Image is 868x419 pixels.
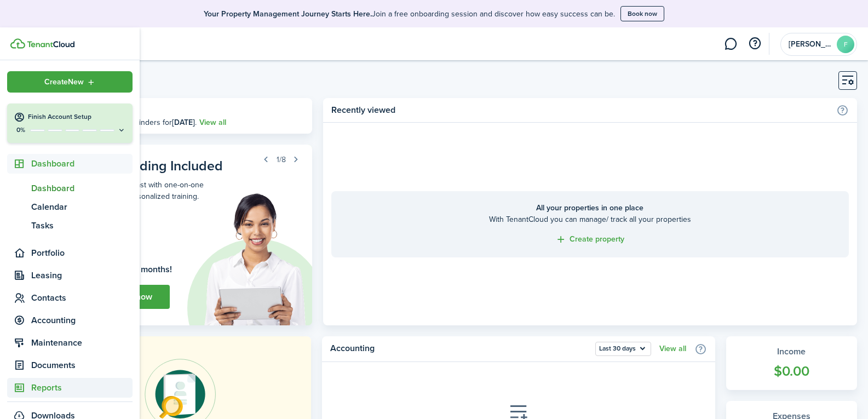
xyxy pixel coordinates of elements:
a: Dashboard [7,179,133,198]
a: Tasks [7,216,133,235]
button: Prev step [258,152,274,167]
span: 1/8 [277,154,286,165]
span: Portfolio [31,246,133,260]
a: Income$0.00 [726,336,857,390]
span: Accounting [31,314,133,327]
home-placeholder-title: All your properties in one place [342,202,838,214]
span: Dashboard [31,157,133,170]
p: Join a free onboarding session and discover how easy success can be. [204,8,615,20]
span: Reports [31,381,133,394]
widget-stats-count: $0.00 [737,361,846,382]
button: Last 30 days [595,342,651,356]
span: Documents [31,359,133,372]
home-widget-title: Accounting [330,342,590,356]
button: Open menu [7,71,133,93]
home-widget-title: Recently viewed [331,104,831,117]
img: TenantCloud [27,41,74,48]
button: Open resource center [745,35,764,53]
a: Create property [555,233,624,246]
b: Your Property Management Journey Starts Here. [204,8,372,20]
img: Onboarding schedule assistant [172,192,312,325]
span: felicia [789,41,832,48]
button: Next step [289,152,304,167]
button: Customise [838,71,857,90]
a: View all [659,345,686,353]
span: Tasks [31,219,133,232]
b: [DATE] [172,117,195,128]
img: TenantCloud [10,38,25,49]
home-placeholder-description: With TenantCloud you can manage/ track all your properties [342,214,838,225]
span: Calendar [31,200,133,214]
a: View all [199,117,226,128]
h4: Finish Account Setup [28,112,126,122]
p: 0% [14,125,27,135]
span: Dashboard [31,182,133,195]
avatar-text: F [837,36,854,53]
button: Finish Account Setup0% [7,104,133,143]
widget-stats-title: Income [737,345,846,358]
a: Calendar [7,198,133,216]
button: Book now [620,6,664,21]
span: Leasing [31,269,133,282]
span: Create New [44,78,84,86]
button: Open menu [595,342,651,356]
h3: [DATE], [DATE] [79,104,304,117]
a: Messaging [720,30,741,58]
a: Reports [7,378,133,398]
span: Maintenance [31,336,133,349]
span: Contacts [31,291,133,305]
